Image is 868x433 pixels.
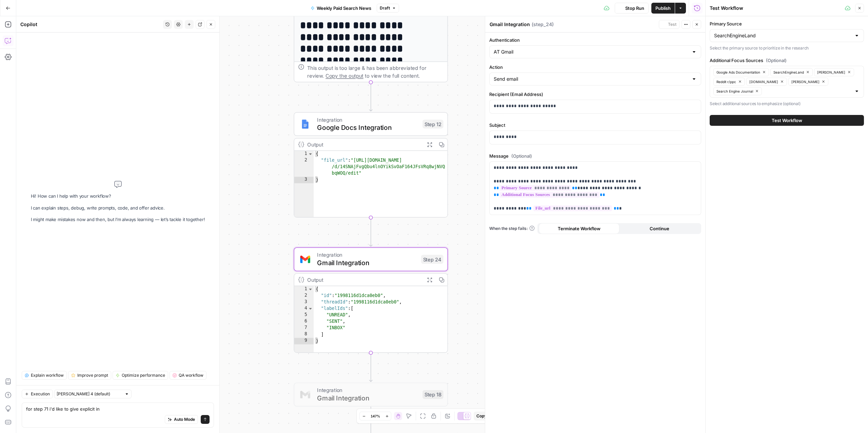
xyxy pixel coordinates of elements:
[294,248,448,353] div: IntegrationGmail IntegrationStep 24Output{ "id":"1998116d1dca0eb0", "threadId":"1998116d1dca0eb0"...
[558,225,600,232] span: Terminate Workflow
[68,371,111,380] button: Improve prompt
[713,78,745,86] button: Reddit r/ppc
[22,371,67,380] button: Explain workflow
[294,331,314,338] div: 8
[773,70,804,75] span: SearchEngineLand
[317,122,418,132] span: Google Docs Integration
[489,122,701,129] label: Subject
[308,286,313,293] span: Toggle code folding, rows 1 through 9
[369,218,372,247] g: Edge from step_12 to step_24
[31,391,50,397] span: Execution
[625,5,644,12] span: Stop Run
[294,382,448,406] div: IntegrationGmail IntegrationStep 18
[650,225,669,232] span: Continue
[489,153,701,159] label: Message
[317,251,417,259] span: Integration
[770,68,813,76] button: SearchEngineLand
[31,204,205,212] p: I can explain steps, debug, write prompts, code, and offer advice.
[22,390,53,398] button: Execution
[294,318,314,325] div: 6
[489,91,701,98] label: Recipient (Email Address)
[710,115,864,126] button: Test Workflow
[294,286,314,293] div: 1
[490,21,530,28] textarea: Gmail Integration
[772,117,802,124] span: Test Workflow
[300,390,310,399] img: gmail%20(1).png
[668,21,676,27] span: Test
[615,3,649,14] button: Stop Run
[655,5,671,12] span: Publish
[317,5,371,12] span: Weekly Paid Search News
[369,83,372,111] g: Edge from step_6 to step_12
[710,57,864,64] label: Additional Focus Sources
[713,87,762,95] button: Search Engine Journal
[791,79,820,84] span: [PERSON_NAME]
[20,21,161,28] div: Copilot
[31,372,64,378] span: Explain workflow
[651,3,675,14] button: Publish
[170,371,206,380] button: QA workflow
[294,112,448,218] div: IntegrationGoogle Docs IntegrationStep 12Output{ "file_url":"[URL][DOMAIN_NAME] /d/14SNAjFvgQbu4l...
[294,177,314,183] div: 3
[294,338,314,344] div: 9
[494,76,689,82] input: Send email
[307,276,420,283] div: Output
[659,20,679,29] button: Test
[307,3,375,14] button: Weekly Paid Search News
[716,88,753,94] span: Search Engine Journal
[294,157,314,177] div: 2
[476,413,487,419] span: Copy
[317,116,418,123] span: Integration
[325,73,363,79] span: Copy the output
[294,325,314,331] div: 7
[532,21,554,28] span: ( step_24 )
[716,79,736,84] span: Reddit r/ppc
[716,70,760,75] span: Google Ads Documentation
[713,68,769,76] button: Google Ads Documentation
[317,386,418,394] span: Integration
[308,151,313,157] span: Toggle code folding, rows 1 through 3
[113,371,168,380] button: Optimize performance
[294,312,314,318] div: 5
[788,78,828,86] button: [PERSON_NAME]
[294,306,314,312] div: 4
[369,353,372,381] g: Edge from step_24 to step_18
[710,45,864,52] p: Select the primary source to prioritize in the research
[122,372,165,378] span: Optimize performance
[179,372,203,378] span: QA workflow
[494,48,689,55] input: AT Gmail
[377,4,399,13] button: Draft
[422,120,443,129] div: Step 12
[165,415,198,424] button: Auto Mode
[474,412,489,420] button: Copy
[57,391,122,397] input: Claude Sonnet 4 (default)
[619,223,700,234] button: Continue
[714,32,851,39] input: SearchEngineLand
[422,390,443,399] div: Step 18
[766,57,787,64] span: (Optional)
[489,64,701,71] label: Action
[294,293,314,299] div: 2
[307,140,420,148] div: Output
[489,225,535,232] a: When the step fails:
[26,406,210,412] textarea: for step 71 i'd like to give explicit in
[31,216,205,223] p: I might make mistakes now and then, but I’m always learning — let’s tackle it together!
[174,416,195,422] span: Auto Mode
[746,78,787,86] button: [DOMAIN_NAME]
[817,70,845,75] span: [PERSON_NAME]
[308,306,313,312] span: Toggle code folding, rows 4 through 8
[814,68,854,76] button: [PERSON_NAME]
[710,20,864,27] label: Primary Source
[511,153,532,159] span: (Optional)
[317,393,418,403] span: Gmail Integration
[294,151,314,157] div: 1
[380,5,390,11] span: Draft
[489,37,701,43] label: Authentication
[77,372,108,378] span: Improve prompt
[710,100,864,107] p: Select additional sources to emphasize (optional)
[371,413,380,419] span: 147%
[31,193,205,200] p: Hi! How can I help with your workflow?
[300,254,310,264] img: gmail%20(1).png
[749,79,778,84] span: [DOMAIN_NAME]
